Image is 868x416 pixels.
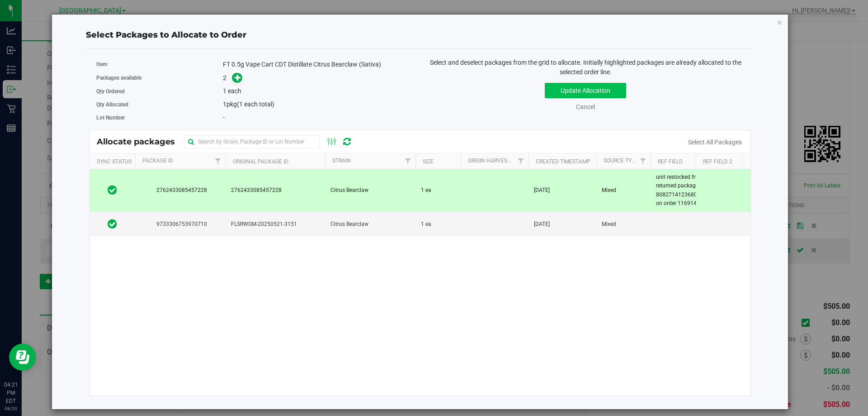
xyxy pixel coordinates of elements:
[231,186,320,195] span: 2762433085457228
[9,344,36,371] iframe: Resource center
[545,83,626,98] button: Update Allocation
[400,153,415,169] a: Filter
[228,87,241,95] span: each
[658,158,683,165] a: Ref Field
[468,158,514,164] a: Origin Harvests
[536,158,590,165] a: Created Timestamp
[330,220,368,229] span: Citrus Bearclaw
[223,60,413,69] div: FT 0.5g Vape Cart CDT Distillate Citrus Bearclaw (Sativa)
[223,100,274,108] span: pkg
[141,220,220,229] span: 9733306753970710
[96,74,223,82] label: Packages available
[231,220,320,229] span: FLSRWGM-20250521-3151
[576,103,595,110] a: Cancel
[184,135,320,148] input: Search by Strain, Package ID or Lot Number
[703,158,732,165] a: Ref Field 2
[108,218,117,230] span: In Sync
[602,186,616,195] span: Mixed
[604,158,638,164] a: Source Type
[223,100,226,108] span: 1
[210,153,225,169] a: Filter
[233,158,288,165] a: Original Package ID
[513,153,528,169] a: Filter
[142,158,173,164] a: Package Id
[656,173,707,208] span: unit restocked from returned package 8082714123680146 on order 11691449
[141,186,220,195] span: 2762433085457228
[423,158,434,165] a: Size
[332,158,351,164] a: Strain
[96,87,223,96] label: Qty Ordered
[330,186,368,195] span: Citrus Bearclaw
[96,100,223,109] label: Qty Allocated
[534,220,550,229] span: [DATE]
[96,60,223,68] label: Item
[97,137,184,147] span: Allocate packages
[108,184,117,196] span: In Sync
[602,220,616,229] span: Mixed
[688,139,742,146] a: Select All Packages
[421,220,431,229] span: 1 ea
[97,158,132,165] a: Sync Status
[86,29,754,41] div: Select Packages to Allocate to Order
[223,87,226,95] span: 1
[534,186,550,195] span: [DATE]
[635,153,650,169] a: Filter
[96,114,223,122] label: Lot Number
[237,100,274,108] span: (1 each total)
[430,59,741,76] span: Select and deselect packages from the grid to allocate. Initially highlighted packages are alread...
[421,186,431,195] span: 1 ea
[223,74,226,81] span: 2
[223,114,225,121] span: -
